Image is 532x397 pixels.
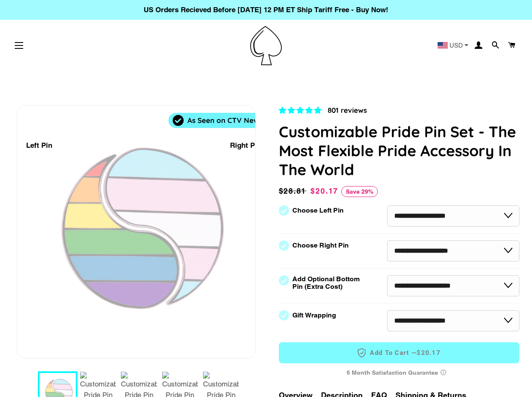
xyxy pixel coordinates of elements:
[310,187,338,195] span: $20.17
[292,242,349,249] label: Choose Right Pin
[250,26,282,65] img: Pin-Ace
[417,349,441,357] span: $20.17
[279,185,309,197] span: $28.81
[292,207,344,214] label: Choose Left Pin
[279,122,520,179] h1: Customizable Pride Pin Set - The Most Flexible Pride Accessory In The World
[292,275,363,290] label: Add Optional Bottom Pin (Extra Cost)
[279,342,520,363] button: Add to Cart —$20.17
[449,42,463,48] span: USD
[17,106,255,358] div: 1 / 7
[328,106,367,115] span: 801 reviews
[230,140,261,151] div: Right Pin
[279,365,520,381] div: 6 Month Satisfaction Guarantee
[291,347,507,358] span: Add to Cart —
[341,186,378,197] span: Save 29%
[279,106,323,115] span: 4.83 stars
[292,312,336,319] label: Gift Wrapping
